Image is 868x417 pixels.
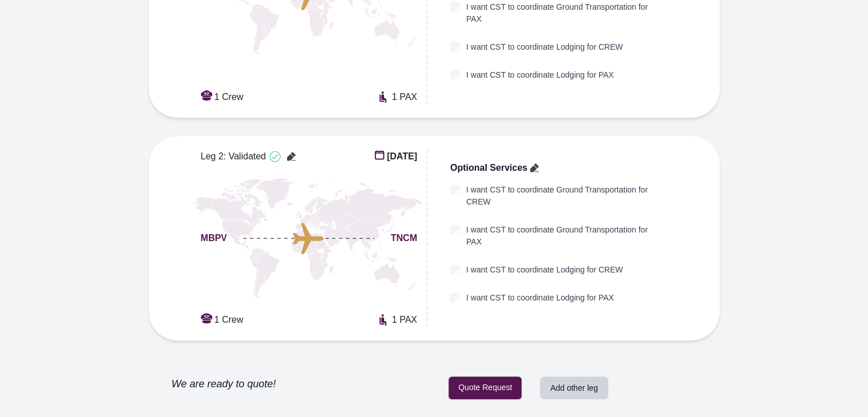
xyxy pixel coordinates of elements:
[449,376,522,399] button: Quote Request
[215,313,244,327] span: 1 Crew
[466,41,623,53] label: I want CST to coordinate Lodging for CREW
[215,90,244,104] span: 1 Crew
[172,377,276,391] h3: We are ready to quote!
[201,231,227,245] span: MBPV
[450,161,527,175] span: Optional Services
[392,90,417,104] span: 1 PAX
[540,376,608,399] button: Add other leg
[466,1,665,25] label: I want CST to coordinate Ground Transportation for PAX
[466,292,614,304] label: I want CST to coordinate Lodging for PAX
[392,313,417,327] span: 1 PAX
[466,224,665,248] label: I want CST to coordinate Ground Transportation for PAX
[391,231,417,245] span: TNCM
[387,150,417,163] span: [DATE]
[201,150,266,163] span: Leg 2: Validated
[466,184,665,208] label: I want CST to coordinate Ground Transportation for CREW
[466,264,623,276] label: I want CST to coordinate Lodging for CREW
[466,69,614,81] label: I want CST to coordinate Lodging for PAX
